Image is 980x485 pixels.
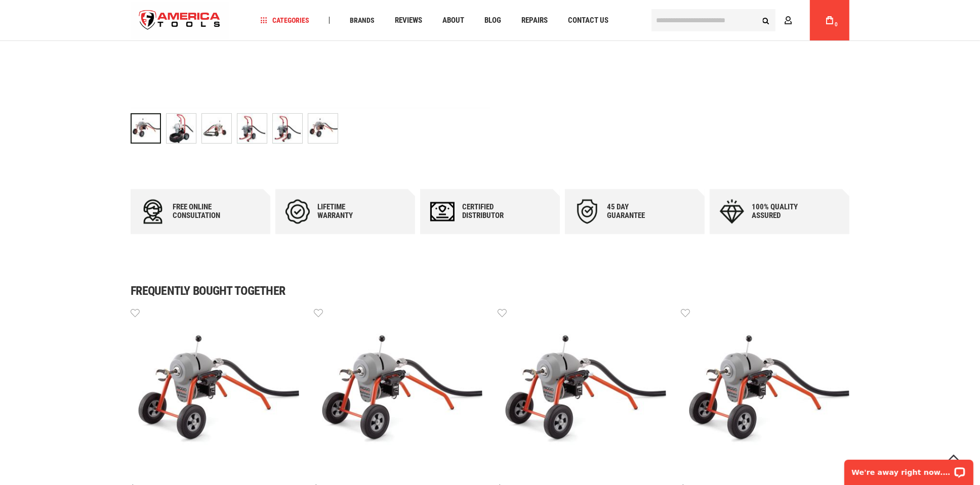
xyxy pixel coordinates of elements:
[752,203,812,220] div: 100% quality assured
[256,14,314,27] a: Categories
[166,108,201,149] div: RIDGID 45317 MACHINE WITH A-1 RIDIGD DRAIN CLEANING MITT, A-12 PIN KEY, AND A-34-12 REAR GUIDE HO...
[237,108,272,149] div: RIDGID 45317 MACHINE WITH A-1 RIDIGD DRAIN CLEANING MITT, A-12 PIN KEY, AND A-34-12 REAR GUIDE HO...
[390,14,427,27] a: Reviews
[131,108,166,149] div: RIDGID 45317 MACHINE WITH A-1 RIDIGD DRAIN CLEANING MITT, A-12 PIN KEY, AND A-34-12 REAR GUIDE HO...
[131,2,229,39] a: store logo
[202,114,231,143] img: RIDGID 45317 MACHINE WITH A-1 RIDIGD DRAIN CLEANING MITT, A-12 PIN KEY, AND A-34-12 REAR GUIDE HO...
[438,14,469,27] a: About
[517,14,552,27] a: Repairs
[237,114,267,143] img: RIDGID 45317 MACHINE WITH A-1 RIDIGD DRAIN CLEANING MITT, A-12 PIN KEY, AND A-34-12 REAR GUIDE HO...
[131,285,849,297] h1: Frequently bought together
[273,114,302,143] img: RIDGID 45317 MACHINE WITH A-1 RIDIGD DRAIN CLEANING MITT, A-12 PIN KEY, AND A-34-12 REAR GUIDE HO...
[462,203,523,220] div: Certified Distributor
[568,17,608,24] span: Contact Us
[607,203,668,220] div: 45 day Guarantee
[350,17,375,24] span: Brands
[201,108,237,149] div: RIDGID 45317 MACHINE WITH A-1 RIDIGD DRAIN CLEANING MITT, A-12 PIN KEY, AND A-34-12 REAR GUIDE HO...
[308,108,338,149] div: RIDGID 45317 MACHINE WITH A-1 RIDIGD DRAIN CLEANING MITT, A-12 PIN KEY, AND A-34-12 REAR GUIDE HO...
[480,14,506,27] a: Blog
[167,114,196,143] img: RIDGID 45317 MACHINE WITH A-1 RIDIGD DRAIN CLEANING MITT, A-12 PIN KEY, AND A-34-12 REAR GUIDE HO...
[131,2,229,39] img: America Tools
[835,22,838,27] span: 0
[261,17,309,24] span: Categories
[272,108,308,149] div: RIDGID 45317 MACHINE WITH A-1 RIDIGD DRAIN CLEANING MITT, A-12 PIN KEY, AND A-34-12 REAR GUIDE HO...
[173,203,233,220] div: Free online consultation
[317,203,378,220] div: Lifetime warranty
[308,114,338,143] img: RIDGID 45317 MACHINE WITH A-1 RIDIGD DRAIN CLEANING MITT, A-12 PIN KEY, AND A-34-12 REAR GUIDE HO...
[442,17,464,24] span: About
[563,14,613,27] a: Contact Us
[838,453,980,485] iframe: LiveChat chat widget
[484,17,501,24] span: Blog
[395,17,422,24] span: Reviews
[756,11,775,30] button: Search
[521,17,548,24] span: Repairs
[345,14,379,27] a: Brands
